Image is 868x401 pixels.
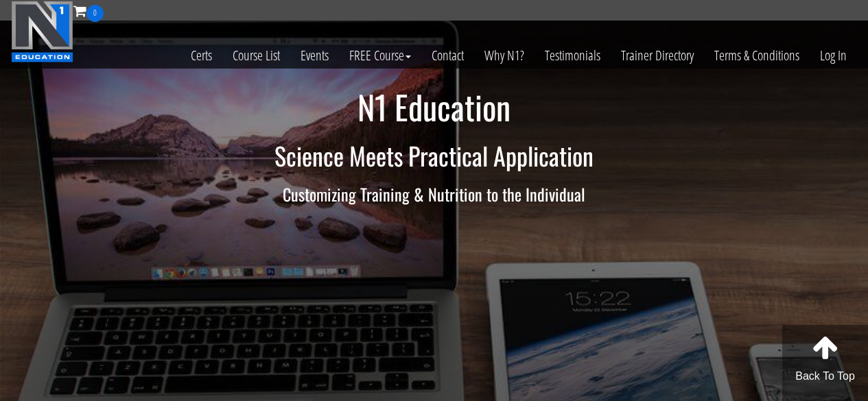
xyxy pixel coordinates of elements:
a: FREE Course [339,22,421,89]
a: 0 [73,1,104,20]
h3: Customizing Training & Nutrition to the Individual [33,185,836,203]
a: Testimonials [535,22,611,89]
a: Certs [180,22,222,89]
h1: N1 Education [33,89,836,125]
a: Terms & Conditions [704,22,810,89]
a: Trainer Directory [611,22,704,89]
a: Why N1? [474,22,535,89]
span: 0 [86,5,104,22]
h2: Science Meets Practical Application [33,142,836,169]
a: Events [290,22,339,89]
a: Course List [222,22,290,89]
img: n1-education [11,1,73,62]
a: Contact [421,22,474,89]
a: Log In [810,22,857,89]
